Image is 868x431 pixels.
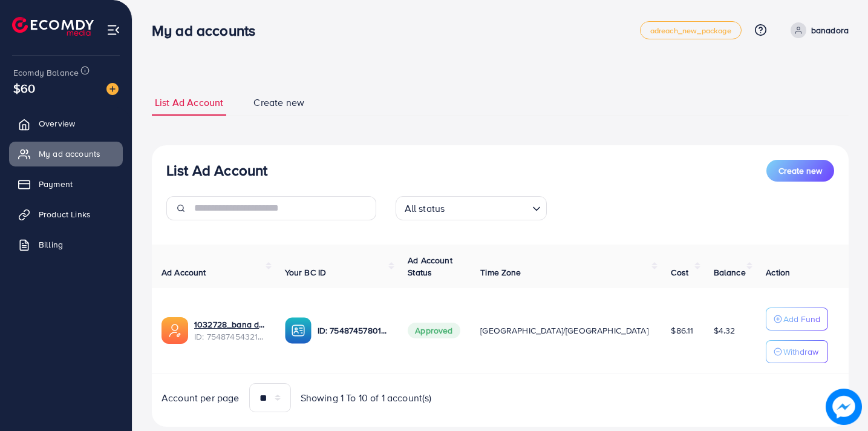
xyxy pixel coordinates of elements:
button: Withdraw [766,340,828,363]
span: Create new [778,165,822,177]
p: Withdraw [783,344,818,359]
span: Create new [253,96,304,110]
p: banadora [811,23,849,38]
p: Add Fund [783,312,820,326]
a: 1032728_bana dor ad account 1_1757579407255 [194,318,266,331]
span: adreach_new_package [650,27,731,35]
div: Search for option [396,196,547,220]
img: image [106,83,119,95]
span: Ecomdy Balance [13,67,79,79]
button: Create new [766,160,834,182]
img: image [826,389,862,425]
span: Action [766,266,790,278]
a: My ad accounts [9,142,123,166]
span: My ad accounts [39,148,100,160]
span: All status [402,200,448,217]
div: <span class='underline'>1032728_bana dor ad account 1_1757579407255</span></br>7548745432170184711 [194,318,266,343]
button: Add Fund [766,308,828,331]
a: Billing [9,232,123,257]
span: Account per page [162,391,240,405]
span: Your BC ID [285,266,327,278]
span: List Ad Account [155,96,223,110]
span: [GEOGRAPHIC_DATA]/[GEOGRAPHIC_DATA] [480,324,648,337]
a: Payment [9,172,123,196]
a: Overview [9,111,123,136]
h3: List Ad Account [166,162,267,179]
a: banadora [786,22,849,38]
input: Search for option [448,197,527,217]
span: Overview [39,117,75,130]
img: ic-ads-acc.e4c84228.svg [162,317,188,344]
span: Approved [408,323,460,338]
span: Billing [39,239,63,251]
a: adreach_new_package [640,21,742,39]
span: Product Links [39,208,91,220]
span: $60 [13,79,35,97]
span: Time Zone [480,266,521,278]
span: Balance [714,266,746,278]
span: Showing 1 To 10 of 1 account(s) [301,391,432,405]
img: logo [12,17,94,36]
p: ID: 7548745780125483025 [318,323,389,338]
span: Ad Account [162,266,206,278]
span: Ad Account Status [408,254,452,278]
span: $86.11 [671,324,693,337]
img: ic-ba-acc.ded83a64.svg [285,317,312,344]
h3: My ad accounts [152,22,265,39]
span: Payment [39,178,73,190]
span: Cost [671,266,688,278]
a: Product Links [9,202,123,226]
span: $4.32 [714,324,736,337]
img: menu [106,23,120,37]
span: ID: 7548745432170184711 [194,331,266,343]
